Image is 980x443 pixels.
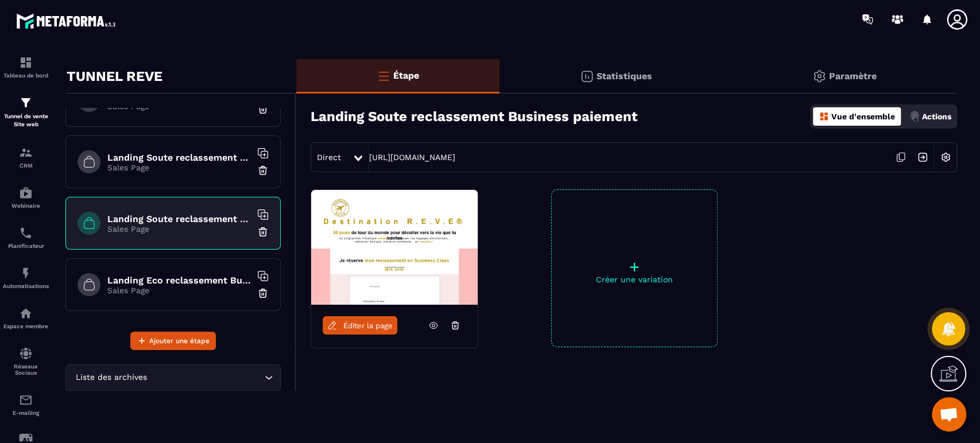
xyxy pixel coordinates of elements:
p: Étape [393,70,419,81]
img: social-network [19,347,33,360]
p: Automatisations [3,283,49,289]
img: setting-gr.5f69749f.svg [812,69,826,83]
span: Ajouter une étape [149,335,210,347]
img: scheduler [19,226,33,240]
img: formation [19,56,33,69]
p: Sales Page [107,224,251,234]
p: E-mailing [3,410,49,416]
img: stats.20deebd0.svg [580,69,594,83]
p: Créer une variation [552,275,717,284]
a: emailemailE-mailing [3,384,49,425]
span: Direct [317,153,341,162]
img: dashboard-orange.40269519.svg [819,111,829,122]
img: email [19,393,33,407]
img: trash [257,165,269,176]
p: Tableau de bord [3,72,49,79]
div: Ouvrir le chat [932,397,966,432]
div: Search for option [65,364,281,391]
span: Éditer la page [343,321,393,330]
img: formation [19,146,33,160]
p: + [552,259,717,275]
a: formationformationCRM [3,137,49,177]
p: TUNNEL REVE [67,65,162,88]
img: automations [19,186,33,200]
p: Sales Page [107,163,251,172]
a: schedulerschedulerPlanificateur [3,217,49,258]
h6: Landing Soute reclassement Eco paiement [107,152,251,163]
img: formation [19,96,33,110]
img: automations [19,306,33,320]
p: Sales Page [107,286,251,295]
p: Actions [922,112,951,121]
img: arrow-next.bcc2205e.svg [912,146,933,168]
img: image [311,190,478,305]
p: Statistiques [596,71,652,81]
p: Espace membre [3,323,49,329]
a: formationformationTableau de bord [3,47,49,87]
a: automationsautomationsEspace membre [3,298,49,338]
p: Sales Page [107,102,251,111]
p: Paramètre [829,71,877,81]
p: CRM [3,162,49,169]
p: Vue d'ensemble [831,112,895,121]
input: Search for option [149,371,262,384]
img: trash [257,103,269,115]
img: actions.d6e523a2.png [909,111,920,122]
img: bars-o.4a397970.svg [377,69,390,83]
button: Ajouter une étape [130,332,216,350]
a: social-networksocial-networkRéseaux Sociaux [3,338,49,384]
a: formationformationTunnel de vente Site web [3,87,49,137]
img: automations [19,266,33,280]
img: setting-w.858f3a88.svg [935,146,956,168]
span: Liste des archives [73,371,149,384]
p: Tunnel de vente Site web [3,112,49,129]
h3: Landing Soute reclassement Business paiement [311,108,637,125]
h6: Landing Soute reclassement Business paiement [107,213,251,224]
p: Planificateur [3,243,49,249]
img: trash [257,287,269,299]
p: Réseaux Sociaux [3,363,49,376]
a: automationsautomationsWebinaire [3,177,49,217]
a: [URL][DOMAIN_NAME] [369,153,455,162]
a: automationsautomationsAutomatisations [3,258,49,298]
img: logo [16,10,119,32]
h6: Landing Eco reclassement Business paiement [107,275,251,286]
p: Webinaire [3,203,49,209]
img: trash [257,226,269,238]
a: Éditer la page [323,316,397,335]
